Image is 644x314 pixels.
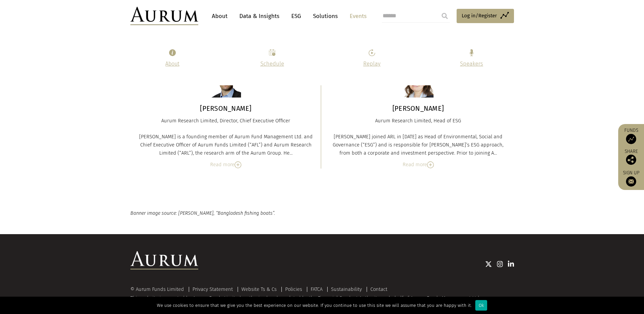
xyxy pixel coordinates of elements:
[137,161,314,169] div: Read more
[346,10,367,22] a: Events
[130,7,198,25] img: Aurum
[311,286,323,292] a: FATCA
[475,300,487,311] div: Ok
[137,133,314,157] div: [PERSON_NAME] is a founding member of Aurum Fund Management Ltd. and Chief Executive Officer of A...
[192,286,233,292] a: Privacy Statement
[626,134,636,144] img: Access Funds
[130,286,514,307] div: This website is operated by Aurum Funds Limited, authorised and regulated by the Financial Conduc...
[235,161,241,168] img: Read More
[622,127,641,144] a: Funds
[165,60,179,67] a: About
[497,261,503,267] img: Instagram icon
[137,104,314,112] h3: [PERSON_NAME]
[218,210,275,216] span: Bangladesh fishing boats”.
[457,9,514,23] a: Log in/Register
[622,149,641,165] div: Share
[236,10,283,22] a: Data & Insights
[626,155,636,165] img: Share this post
[330,104,507,112] h3: [PERSON_NAME]
[330,133,507,157] div: [PERSON_NAME] joined ARL in [DATE] as Head of Environmental, Social and Governance (“ESG”) and is...
[427,161,434,168] img: Read More
[288,10,305,22] a: ESG
[363,60,381,67] a: Replay
[137,117,314,169] div: Aurum Research Limited, Director, Chief Executive Officer
[310,10,341,22] a: Solutions
[438,9,452,23] input: Submit
[626,176,636,187] img: Sign up to our newsletter
[330,117,507,169] div: Aurum Research Limited, Head of ESG
[208,10,231,22] a: About
[241,286,277,292] a: Website Ts & Cs
[260,60,284,67] a: Schedule
[285,286,302,292] a: Policies
[330,161,507,169] div: Read more
[508,261,514,267] img: Linkedin icon
[460,60,483,67] a: Speakers
[130,209,514,217] p: Banner image source: [PERSON_NAME], “
[130,287,187,292] div: © Aurum Funds Limited
[331,286,362,292] a: Sustainability
[130,251,198,269] img: Aurum Logo
[485,261,492,267] img: Twitter icon
[370,286,387,292] a: Contact
[622,170,641,187] a: Sign up
[462,12,497,20] span: Log in/Register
